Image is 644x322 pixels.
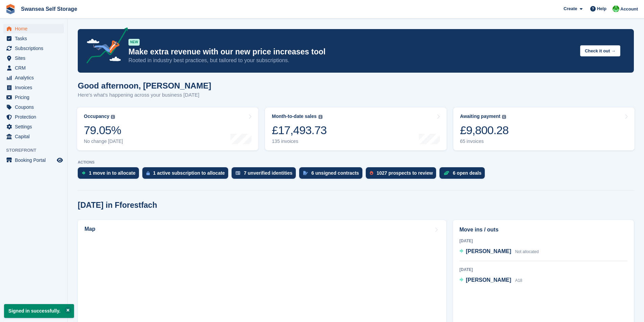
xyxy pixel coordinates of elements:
a: Preview store [56,156,64,164]
a: menu [3,83,64,92]
span: A18 [515,278,522,283]
span: Coupons [15,102,55,112]
div: 1027 prospects to review [377,170,433,176]
p: Rooted in industry best practices, but tailored to your subscriptions. [128,57,575,64]
span: Invoices [15,83,55,92]
a: menu [3,44,64,53]
span: Capital [15,132,55,141]
div: 1 active subscription to allocate [153,170,225,176]
p: Here's what's happening across your business [DATE] [78,91,211,99]
div: [DATE] [459,238,627,244]
h2: Map [85,226,95,232]
span: Storefront [6,147,67,154]
span: Pricing [15,93,55,102]
span: Tasks [15,34,55,43]
span: Analytics [15,73,55,82]
img: verify_identity-adf6edd0f0f0b5bbfe63781bf79b02c33cf7c696d77639b501bdc392416b5a36.svg [236,171,240,175]
img: contract_signature_icon-13c848040528278c33f63329250d36e43548de30e8caae1d1a13099fd9432cc5.svg [303,171,308,175]
img: active_subscription_to_allocate_icon-d502201f5373d7db506a760aba3b589e785aa758c864c3986d89f69b8ff3... [146,171,150,175]
a: 7 unverified identities [232,167,299,182]
a: menu [3,93,64,102]
a: menu [3,155,64,165]
div: £17,493.73 [272,123,327,137]
img: prospect-51fa495bee0391a8d652442698ab0144808aea92771e9ea1ae160a38d050c398.svg [370,171,373,175]
span: [PERSON_NAME] [466,248,511,254]
a: Month-to-date sales £17,493.73 135 invoices [265,107,446,150]
div: Awaiting payment [460,114,501,119]
div: 6 open deals [453,170,481,176]
div: 6 unsigned contracts [311,170,359,176]
span: Not allocated [515,249,539,254]
img: icon-info-grey-7440780725fd019a000dd9b08b2336e03edf1995a4989e88bcd33f0948082b44.svg [502,115,506,119]
div: Month-to-date sales [272,114,316,119]
span: Create [564,5,577,12]
img: Andrew Robbins [613,5,619,12]
img: icon-info-grey-7440780725fd019a000dd9b08b2336e03edf1995a4989e88bcd33f0948082b44.svg [318,115,323,119]
img: move_ins_to_allocate_icon-fdf77a2bb77ea45bf5b3d319d69a93e2d87916cf1d5bf7949dd705db3b84f3ca.svg [82,171,86,175]
a: Swansea Self Storage [18,3,80,15]
p: ACTIONS [78,160,634,165]
div: 135 invoices [272,139,327,144]
a: menu [3,102,64,112]
img: deal-1b604bf984904fb50ccaf53a9ad4b4a5d6e5aea283cecdc64d6e3604feb123c2.svg [444,171,449,175]
a: Awaiting payment £9,800.28 65 invoices [453,107,635,150]
div: NEW [128,39,140,46]
p: Signed in successfully. [4,304,74,318]
span: [PERSON_NAME] [466,277,511,283]
a: menu [3,63,64,73]
img: price-adjustments-announcement-icon-8257ccfd72463d97f412b2fc003d46551f7dbcb40ab6d574587a9cd5c0d94... [81,27,128,66]
div: 65 invoices [460,139,509,144]
span: CRM [15,63,55,73]
a: menu [3,73,64,82]
a: [PERSON_NAME] Not allocated [459,247,539,256]
p: Make extra revenue with our new price increases tool [128,47,575,57]
a: Occupancy 79.05% No change [DATE] [77,107,258,150]
h2: Move ins / outs [459,226,627,234]
a: menu [3,34,64,43]
span: Account [620,6,638,13]
span: Protection [15,112,55,122]
span: Home [15,24,55,33]
h1: Good afternoon, [PERSON_NAME] [78,81,211,90]
div: [DATE] [459,267,627,273]
img: stora-icon-8386f47178a22dfd0bd8f6a31ec36ba5ce8667c1dd55bd0f319d3a0aa187defe.svg [5,4,16,14]
div: No change [DATE] [84,139,123,144]
span: Booking Portal [15,155,55,165]
a: menu [3,132,64,141]
a: [PERSON_NAME] A18 [459,276,522,285]
span: Sites [15,53,55,63]
div: 7 unverified identities [244,170,292,176]
span: Settings [15,122,55,131]
img: icon-info-grey-7440780725fd019a000dd9b08b2336e03edf1995a4989e88bcd33f0948082b44.svg [111,115,115,119]
span: Subscriptions [15,44,55,53]
a: 6 unsigned contracts [299,167,366,182]
a: menu [3,122,64,131]
a: 6 open deals [439,167,488,182]
button: Check it out → [580,45,620,56]
div: 1 move in to allocate [89,170,136,176]
div: £9,800.28 [460,123,509,137]
a: 1 active subscription to allocate [142,167,232,182]
div: 79.05% [84,123,123,137]
a: menu [3,112,64,122]
a: 1 move in to allocate [78,167,142,182]
div: Occupancy [84,114,109,119]
a: menu [3,24,64,33]
a: menu [3,53,64,63]
a: 1027 prospects to review [366,167,440,182]
span: Help [597,5,606,12]
h2: [DATE] in Fforestfach [78,201,157,210]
